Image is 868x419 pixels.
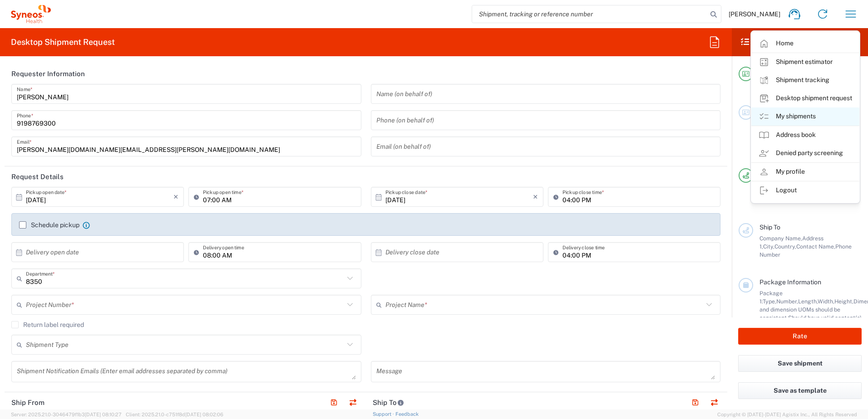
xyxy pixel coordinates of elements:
[11,398,44,407] h2: Ship From
[395,411,419,417] a: Feedback
[763,243,774,250] span: City,
[751,89,859,107] a: Desktop shipment request
[11,321,84,328] label: Return label required
[717,410,857,419] span: Copyright © [DATE]-[DATE] Agistix Inc., All Rights Reserved
[11,37,115,48] h2: Desktop Shipment Request
[759,290,783,305] span: Package 1:
[738,328,862,345] button: Rate
[11,172,64,181] h2: Request Details
[19,221,79,229] label: Schedule pickup
[759,278,821,286] span: Package Information
[738,355,862,372] button: Save shipment
[85,412,122,417] span: [DATE] 08:10:27
[740,37,832,48] h2: Shipment Checklist
[834,298,853,305] span: Height,
[798,298,818,305] span: Length,
[472,5,707,23] input: Shipment, tracking or reference number
[751,71,859,89] a: Shipment tracking
[751,126,859,144] a: Address book
[126,412,223,417] span: Client: 2025.21.0-c751f8d
[185,412,223,417] span: [DATE] 08:02:06
[751,144,859,162] a: Denied party screening
[776,298,798,305] span: Number,
[796,243,835,250] span: Contact Name,
[738,382,862,399] button: Save as template
[173,190,178,204] i: ×
[751,107,859,126] a: My shipments
[759,224,780,231] span: Ship To
[774,243,796,250] span: Country,
[373,398,404,407] h2: Ship To
[788,314,862,321] span: Should have valid content(s)
[11,412,122,417] span: Server: 2025.21.0-3046479f1b3
[759,235,802,242] span: Company Name,
[763,298,776,305] span: Type,
[11,69,85,78] h2: Requester Information
[729,10,780,18] span: [PERSON_NAME]
[751,181,859,200] a: Logout
[533,190,538,204] i: ×
[373,411,395,417] a: Support
[818,298,834,305] span: Width,
[751,163,859,181] a: My profile
[751,53,859,71] a: Shipment estimator
[751,34,859,53] a: Home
